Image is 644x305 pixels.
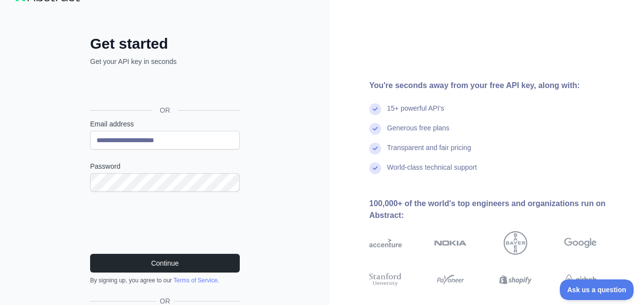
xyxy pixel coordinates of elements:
img: check mark [369,123,381,135]
button: Continue [90,254,240,273]
div: Generous free plans [387,123,450,143]
iframe: Toggle Customer Support [560,279,634,300]
span: OR [152,105,178,115]
iframe: Sign in with Google Button [85,77,243,99]
img: accenture [369,231,402,255]
img: airbnb [564,272,597,288]
p: Get your API key in seconds [90,57,240,66]
div: 100,000+ of the world's top engineers and organizations run on Abstract: [369,198,628,221]
div: By signing up, you agree to our . [90,276,240,284]
div: You're seconds away from your free API key, along with: [369,80,628,91]
h2: Get started [90,35,240,53]
img: payoneer [434,272,467,288]
img: check mark [369,103,381,115]
div: 15+ powerful API's [387,103,444,123]
img: check mark [369,143,381,154]
img: check mark [369,162,381,174]
label: Password [90,161,240,171]
div: World-class technical support [387,162,477,182]
img: google [564,231,597,255]
div: Transparent and fair pricing [387,143,471,162]
img: nokia [434,231,467,255]
a: Terms of Service [173,277,217,284]
img: bayer [504,231,527,255]
img: stanford university [369,272,402,288]
label: Email address [90,119,240,129]
img: shopify [499,272,532,288]
iframe: reCAPTCHA [90,204,240,242]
